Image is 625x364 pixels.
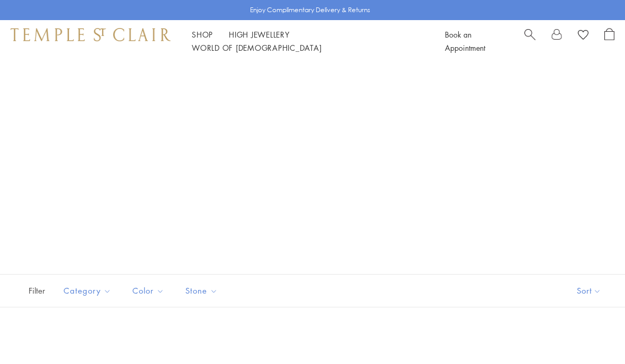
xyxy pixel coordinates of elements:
a: ShopShop [192,29,213,40]
span: Color [127,284,172,297]
iframe: Gorgias live chat messenger [572,314,614,353]
nav: Main navigation [192,28,421,54]
button: Color [124,279,172,303]
a: World of [DEMOGRAPHIC_DATA]World of [DEMOGRAPHIC_DATA] [192,42,322,53]
img: Temple St. Clair [11,28,171,41]
span: Category [58,284,119,297]
button: Show sort by [553,275,625,307]
a: Book an Appointment [445,29,485,53]
button: Category [56,279,119,303]
a: Open Shopping Bag [604,28,614,54]
button: Stone [177,279,226,303]
a: High JewelleryHigh Jewellery [229,29,290,40]
a: Search [524,28,535,54]
span: Stone [180,284,226,297]
p: Enjoy Complimentary Delivery & Returns [250,5,370,15]
a: View Wishlist [578,28,588,44]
